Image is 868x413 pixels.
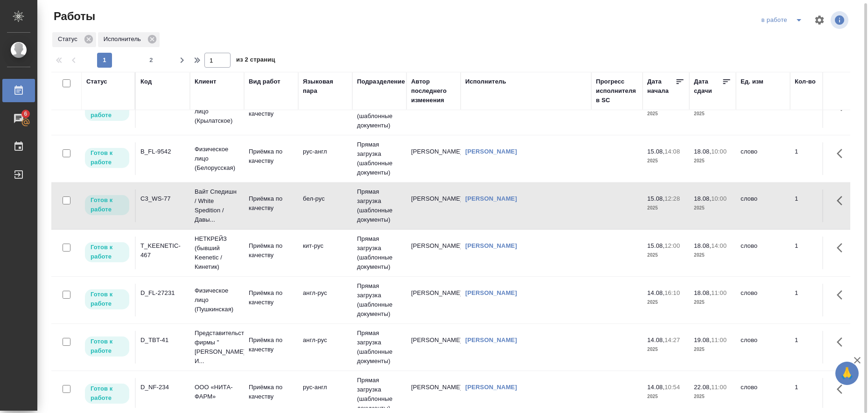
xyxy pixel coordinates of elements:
[298,284,352,316] td: англ-рус
[406,189,461,222] td: [PERSON_NAME]
[352,88,406,135] td: Прямая загрузка (шаблонные документы)
[665,242,680,249] p: 12:00
[91,290,124,308] p: Готов к работе
[140,241,185,260] div: T_KEENETIC-467
[144,53,159,68] button: 2
[249,336,294,354] p: Приёмка по качеству
[831,189,854,212] button: Здесь прячутся важные кнопки
[465,336,517,343] a: [PERSON_NAME]
[647,77,675,96] div: Дата начала
[647,336,665,343] p: 14.08,
[647,242,665,249] p: 15.08,
[406,237,461,269] td: [PERSON_NAME]
[144,56,159,65] span: 2
[736,142,790,175] td: слово
[665,336,680,343] p: 14:27
[741,77,763,86] div: Ед. изм
[790,331,837,364] td: 1
[84,288,130,310] div: Исполнитель может приступить к работе
[195,234,239,272] p: НЕТКРЕЙЗ (бывший Keenetic / Кинетик)
[249,288,294,307] p: Приёмка по качеству
[84,194,130,216] div: Исполнитель может приступить к работе
[298,237,352,269] td: кит-рус
[647,289,665,296] p: 14.08,
[195,145,239,173] p: Физическое лицо (Белорусская)
[694,251,731,260] p: 2025
[647,195,665,202] p: 15.08,
[140,288,185,298] div: D_FL-27231
[195,77,216,86] div: Клиент
[711,336,727,343] p: 11:00
[647,384,665,391] p: 14.08,
[18,109,33,119] span: 6
[711,242,727,249] p: 14:00
[91,148,124,167] p: Готов к работе
[647,148,665,155] p: 15.08,
[790,284,837,316] td: 1
[694,336,711,343] p: 19.08,
[195,98,239,126] p: Физическое лицо (Крылатское)
[790,378,837,411] td: 1
[406,95,461,128] td: [PERSON_NAME]
[665,289,680,296] p: 16:10
[465,77,506,86] div: Исполнитель
[694,384,711,391] p: 22.08,
[711,148,727,155] p: 10:00
[91,101,124,120] p: Готов к работе
[839,364,855,383] span: 🙏
[84,147,130,169] div: Исполнитель может приступить к работе
[790,142,837,175] td: 1
[790,95,837,128] td: 10
[86,77,107,86] div: Статус
[736,95,790,128] td: слово
[835,362,859,385] button: 🙏
[91,243,124,261] p: Готов к работе
[249,77,280,86] div: Вид работ
[406,331,461,364] td: [PERSON_NAME]
[51,9,95,24] span: Работы
[736,331,790,364] td: слово
[195,286,239,314] p: Физическое лицо (Пушкинская)
[84,336,130,357] div: Исполнитель может приступить к работе
[665,148,680,155] p: 14:08
[249,194,294,213] p: Приёмка по качеству
[84,383,130,405] div: Исполнитель может приступить к работе
[352,277,406,323] td: Прямая загрузка (шаблонные документы)
[694,242,711,249] p: 18.08,
[352,324,406,371] td: Прямая загрузка (шаблонные документы)
[694,203,731,213] p: 2025
[357,77,405,86] div: Подразделение
[647,345,685,354] p: 2025
[465,195,517,202] a: [PERSON_NAME]
[195,187,239,224] p: Вайт Спедишн / White Spedition / Давы...
[665,384,680,391] p: 10:54
[298,378,352,411] td: рус-англ
[84,100,130,122] div: Исполнитель может приступить к работе
[406,284,461,316] td: [PERSON_NAME]
[694,195,711,202] p: 18.08,
[298,189,352,222] td: бел-рус
[790,189,837,222] td: 1
[831,142,854,165] button: Здесь прячутся важные кнопки
[808,9,831,31] span: Настроить таблицу
[84,241,130,263] div: Исполнитель может приступить к работе
[694,392,731,401] p: 2025
[298,331,352,364] td: англ-рус
[298,95,352,128] td: англ-рус
[694,148,711,155] p: 18.08,
[831,378,854,400] button: Здесь прячутся важные кнопки
[736,189,790,222] td: слово
[736,237,790,269] td: слово
[91,196,124,214] p: Готов к работе
[711,289,727,296] p: 11:00
[694,345,731,354] p: 2025
[140,336,185,345] div: D_TBT-41
[647,251,685,260] p: 2025
[352,135,406,182] td: Прямая загрузка (шаблонные документы)
[694,77,722,96] div: Дата сдачи
[249,147,294,166] p: Приёмка по качеству
[91,337,124,356] p: Готов к работе
[195,329,239,366] p: Представительство фирмы "[PERSON_NAME] И...
[647,203,685,213] p: 2025
[736,378,790,411] td: слово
